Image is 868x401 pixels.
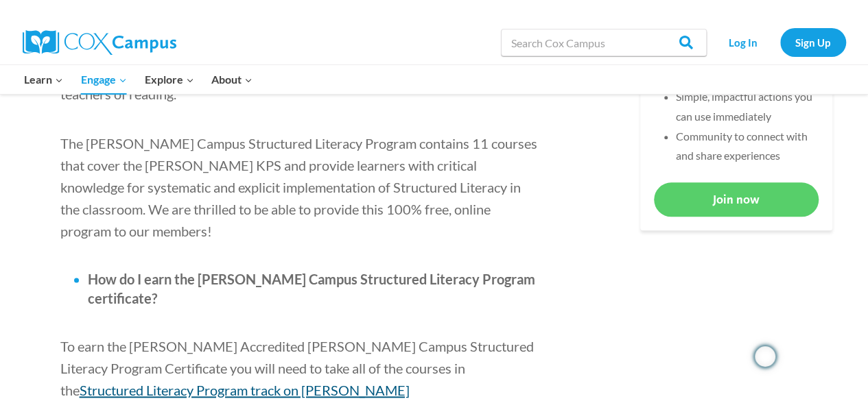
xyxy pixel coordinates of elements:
span: To earn the [PERSON_NAME] Accredited [PERSON_NAME] Campus Structured Literacy Program Certificate... [60,338,534,398]
button: Child menu of Learn [16,65,73,94]
nav: Primary Navigation [16,65,261,94]
a: Log In [714,28,773,56]
li: Community to connect with and share experiences [676,127,819,167]
a: Join now [654,182,819,216]
a: Sign Up [780,28,846,56]
span: The [PERSON_NAME] Campus Structured Literacy Program contains 11 courses that cover the [PERSON_N... [60,135,537,239]
button: Child menu of About [202,65,261,94]
button: Child menu of Explore [136,65,203,94]
input: Search Cox Campus [501,29,707,56]
button: Child menu of Engage [72,65,136,94]
nav: Secondary Navigation [714,28,846,56]
span: How do I earn the [PERSON_NAME] Campus Structured Literacy Program certificate? [88,271,535,306]
img: Cox Campus [23,30,176,55]
li: Simple, impactful actions you can use immediately [676,87,819,127]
